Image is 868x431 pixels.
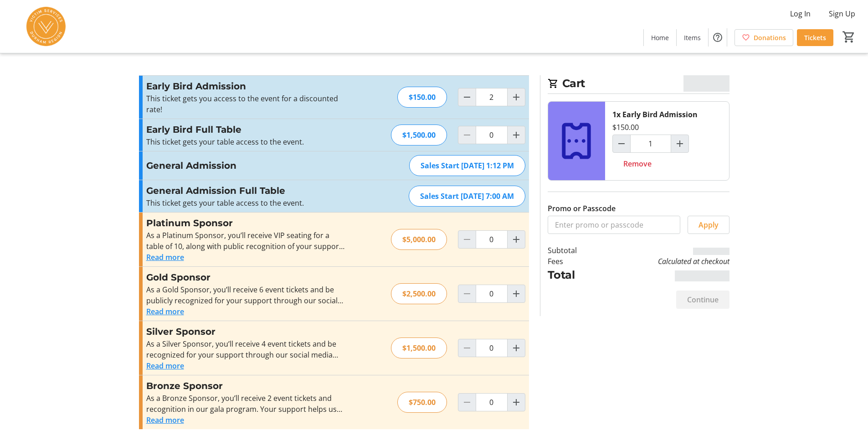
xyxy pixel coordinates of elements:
[458,88,476,106] button: Decrement by one
[5,4,87,49] img: Victim Services of Durham Region's Logo
[476,393,508,411] input: Bronze Sponsor Quantity
[476,230,508,249] input: Platinum Sponsor Quantity
[476,285,508,303] input: Gold Sponsor Quantity
[790,8,811,19] span: Log In
[688,216,729,234] button: Apply
[146,338,345,360] div: As a Silver Sponsor, you’ll receive 4 event tickets and be recognized for your support through ou...
[146,159,345,172] h3: General Admission
[146,284,345,306] div: As a Gold Sponsor, you’ll receive 6 event tickets and be publicly recognized for your support thr...
[684,33,701,42] span: Items
[146,93,345,115] div: This ticket gets you access to the event for a discounted rate!
[683,75,729,92] span: CA$0.00
[476,339,508,357] input: Silver Sponsor Quantity
[671,135,688,152] button: Increment by one
[146,379,345,393] h3: Bronze Sponsor
[146,216,345,230] h3: Platinum Sponsor
[709,28,727,47] button: Help
[797,29,833,46] a: Tickets
[548,203,616,214] label: Promo or Passcode
[146,252,184,263] button: Read more
[146,306,184,317] button: Read more
[146,136,345,147] p: This ticket gets your table access to the event.
[548,216,680,234] input: Enter promo or passcode
[146,415,184,426] button: Read more
[548,75,729,94] h2: Cart
[644,29,676,46] a: Home
[613,135,630,152] button: Decrement by one
[548,245,601,256] td: Subtotal
[146,197,345,208] p: This ticket gets your table access to the event.
[391,125,447,145] div: $1,500.00
[146,325,345,338] h3: Silver Sponsor
[699,219,719,230] span: Apply
[476,88,508,106] input: Early Bird Admission Quantity
[822,6,863,21] button: Sign Up
[146,79,345,93] h3: Early Bird Admission
[783,6,818,21] button: Log In
[612,122,639,133] div: $150.00
[548,267,601,283] td: Total
[841,29,857,45] button: Cart
[146,123,345,136] h3: Early Bird Full Table
[146,360,184,371] button: Read more
[623,158,652,169] span: Remove
[734,29,793,46] a: Donations
[508,126,525,144] button: Increment by one
[391,338,447,358] div: $1,500.00
[508,231,525,248] button: Increment by one
[476,126,508,144] input: Early Bird Full Table Quantity
[397,392,447,413] div: $750.00
[677,29,708,46] a: Items
[630,135,671,153] input: Early Bird Admission Quantity
[612,155,663,173] button: Remove
[754,33,786,42] span: Donations
[397,87,447,108] div: $150.00
[548,256,601,267] td: Fees
[146,230,345,252] div: As a Platinum Sponsor, you’ll receive VIP seating for a table of 10, along with public recognitio...
[508,285,525,302] button: Increment by one
[612,109,698,120] div: 1x Early Bird Admission
[409,186,525,207] div: Sales Start [DATE] 7:00 AM
[146,393,345,415] div: As a Bronze Sponsor, you’ll receive 2 event tickets and recognition in our gala program. Your sup...
[508,394,525,411] button: Increment by one
[508,339,525,357] button: Increment by one
[508,88,525,106] button: Increment by one
[600,256,729,267] td: Calculated at checkout
[146,270,345,284] h3: Gold Sponsor
[804,33,826,42] span: Tickets
[391,283,447,304] div: $2,500.00
[146,184,345,197] h3: General Admission Full Table
[391,229,447,250] div: $5,000.00
[651,33,669,42] span: Home
[829,8,855,19] span: Sign Up
[409,155,525,176] div: Sales Start [DATE] 1:12 PM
